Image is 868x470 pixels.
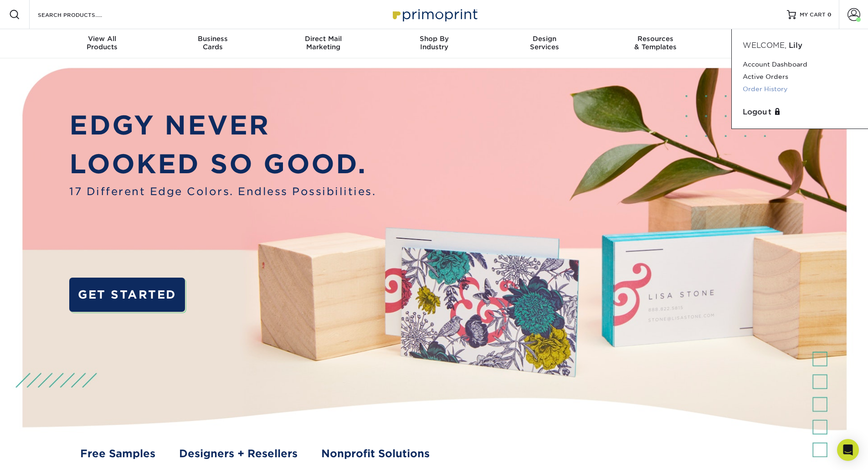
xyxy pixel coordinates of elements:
div: Cards [157,35,268,51]
span: 17 Different Edge Colors. Endless Possibilities. [69,184,376,199]
a: GET STARTED [69,278,185,312]
a: Logout [743,107,857,118]
input: SEARCH PRODUCTS..... [37,9,126,20]
a: Nonprofit Solutions [321,446,430,461]
span: Business [157,35,268,43]
div: Products [47,35,158,51]
div: & Support [711,35,822,51]
span: Lily [789,41,802,50]
p: EDGY NEVER [69,106,376,145]
span: 0 [827,11,832,18]
a: Shop ByIndustry [379,29,489,58]
div: Marketing [268,35,379,51]
a: Contact& Support [711,29,822,58]
div: Open Intercom Messenger [837,439,859,461]
a: Order History [743,83,857,95]
div: Services [489,35,600,51]
a: Account Dashboard [743,58,857,71]
span: View All [47,35,158,43]
span: Contact [711,35,822,43]
span: Design [489,35,600,43]
div: Industry [379,35,489,51]
a: Resources& Templates [600,29,711,58]
span: Resources [600,35,711,43]
a: Direct MailMarketing [268,29,379,58]
p: LOOKED SO GOOD. [69,145,376,184]
a: Active Orders [743,71,857,83]
span: Shop By [379,35,489,43]
a: Designers + Resellers [179,446,298,461]
span: Welcome, [743,41,786,50]
a: View AllProducts [47,29,158,58]
span: MY CART [800,11,826,19]
a: DesignServices [489,29,600,58]
a: BusinessCards [157,29,268,58]
a: Free Samples [80,446,155,461]
span: Direct Mail [268,35,379,43]
div: & Templates [600,35,711,51]
img: Primoprint [389,5,480,24]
